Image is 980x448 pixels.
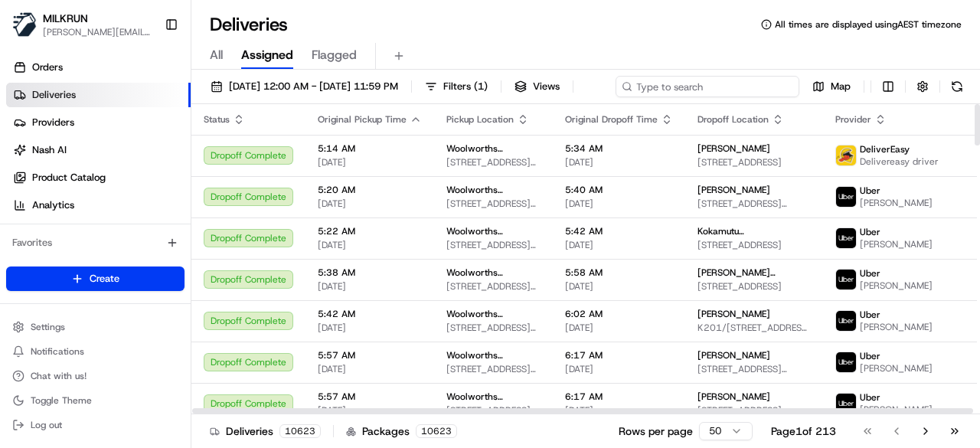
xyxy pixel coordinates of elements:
[43,26,152,38] span: [PERSON_NAME][EMAIL_ADDRESS][DOMAIN_NAME]
[32,60,63,74] span: Orders
[318,280,422,293] span: [DATE]
[6,390,185,411] button: Toggle Theme
[831,80,851,93] span: Map
[619,423,693,439] p: Rows per page
[446,184,541,196] span: Woolworths Supermarket [GEOGRAPHIC_DATA] - [GEOGRAPHIC_DATA]
[6,193,191,217] a: Analytics
[771,423,836,439] div: Page 1 of 213
[43,11,88,26] button: MILKRUN
[836,228,856,248] img: uber-new-logo.jpeg
[565,142,673,155] span: 5:34 AM
[565,308,673,320] span: 6:02 AM
[6,341,185,362] button: Notifications
[565,363,673,375] span: [DATE]
[318,113,407,126] span: Original Pickup Time
[836,187,856,207] img: uber-new-logo.jpeg
[697,322,811,334] span: K201/[STREET_ADDRESS][PERSON_NAME]
[860,143,910,155] span: DeliverEasy
[533,80,560,93] span: Views
[805,76,857,97] button: Map
[446,239,541,251] span: [STREET_ADDRESS][PERSON_NAME]
[836,270,856,289] img: uber-new-logo.jpeg
[446,280,541,293] span: [STREET_ADDRESS][PERSON_NAME]
[836,311,856,331] img: uber-new-logo.jpeg
[210,12,288,37] h1: Deliveries
[836,352,856,372] img: uber-new-logo.jpeg
[204,113,230,126] span: Status
[318,142,422,155] span: 5:14 AM
[860,280,933,292] span: [PERSON_NAME]
[446,404,541,417] span: [STREET_ADDRESS][PERSON_NAME]
[860,197,933,209] span: [PERSON_NAME]
[946,76,968,97] button: Refresh
[6,365,185,387] button: Chat with us!
[31,345,84,358] span: Notifications
[318,363,422,375] span: [DATE]
[318,198,422,210] span: [DATE]
[697,349,770,361] span: [PERSON_NAME]
[32,143,67,157] span: Nash AI
[6,316,185,338] button: Settings
[6,414,185,436] button: Log out
[318,239,422,251] span: [DATE]
[446,322,541,334] span: [STREET_ADDRESS][PERSON_NAME]
[565,184,673,196] span: 5:40 AM
[474,80,488,93] span: ( 1 )
[6,6,158,43] button: MILKRUNMILKRUN[PERSON_NAME][EMAIL_ADDRESS][DOMAIN_NAME]
[446,349,541,361] span: Woolworths Supermarket [GEOGRAPHIC_DATA] - [GEOGRAPHIC_DATA]
[210,46,223,64] span: All
[32,198,74,212] span: Analytics
[318,156,422,168] span: [DATE]
[446,142,541,155] span: Woolworths Supermarket [GEOGRAPHIC_DATA] - [GEOGRAPHIC_DATA]
[775,18,962,31] span: All times are displayed using AEST timezone
[446,113,514,126] span: Pickup Location
[31,394,92,407] span: Toggle Theme
[32,171,106,185] span: Product Catalog
[443,80,488,93] span: Filters
[836,394,856,414] img: uber-new-logo.jpeg
[860,238,933,250] span: [PERSON_NAME]
[697,198,811,210] span: [STREET_ADDRESS][PERSON_NAME]
[565,280,673,293] span: [DATE]
[860,321,933,333] span: [PERSON_NAME]
[6,55,191,80] a: Orders
[418,76,495,97] button: Filters(1)
[32,116,74,129] span: Providers
[697,142,770,155] span: [PERSON_NAME]
[446,391,541,403] span: Woolworths Supermarket [GEOGRAPHIC_DATA] - [GEOGRAPHIC_DATA]
[565,225,673,237] span: 5:42 AM
[697,308,770,320] span: [PERSON_NAME]
[697,239,811,251] span: [STREET_ADDRESS]
[697,267,811,279] span: [PERSON_NAME][GEOGRAPHIC_DATA]
[860,267,880,280] span: Uber
[12,12,37,37] img: MILKRUN
[446,156,541,168] span: [STREET_ADDRESS][PERSON_NAME]
[31,321,65,333] span: Settings
[835,113,871,126] span: Provider
[318,267,422,279] span: 5:38 AM
[860,362,933,374] span: [PERSON_NAME]
[6,165,191,190] a: Product Catalog
[416,424,457,438] div: 10623
[229,80,398,93] span: [DATE] 12:00 AM - [DATE] 11:59 PM
[697,225,811,237] span: Kokamutu [PERSON_NAME]
[446,308,541,320] span: Woolworths Supermarket [GEOGRAPHIC_DATA] - [GEOGRAPHIC_DATA]
[697,113,769,126] span: Dropoff Location
[31,419,62,431] span: Log out
[860,155,939,168] span: Delivereasy driver
[860,185,880,197] span: Uber
[446,267,541,279] span: Woolworths Supermarket [GEOGRAPHIC_DATA] - [GEOGRAPHIC_DATA]
[446,198,541,210] span: [STREET_ADDRESS][PERSON_NAME]
[565,267,673,279] span: 5:58 AM
[318,391,422,403] span: 5:57 AM
[565,156,673,168] span: [DATE]
[318,308,422,320] span: 5:42 AM
[565,404,673,417] span: [DATE]
[697,404,811,417] span: [STREET_ADDRESS]
[697,363,811,375] span: [STREET_ADDRESS][PERSON_NAME]
[346,423,457,439] div: Packages
[318,349,422,361] span: 5:57 AM
[565,391,673,403] span: 6:17 AM
[32,88,76,102] span: Deliveries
